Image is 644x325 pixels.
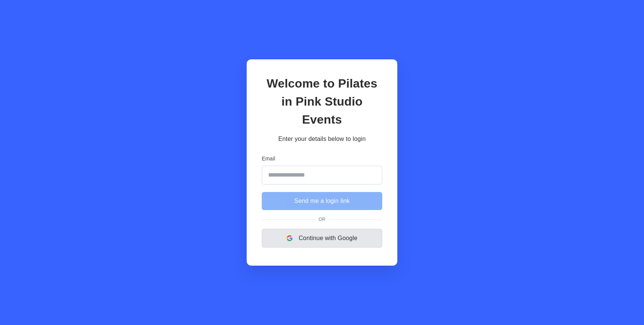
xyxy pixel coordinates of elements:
[262,192,382,210] button: Send me a login link
[262,155,382,163] label: Email
[262,74,382,128] h1: Welcome to Pilates in Pink Studio Events
[316,216,328,223] span: Or
[262,135,382,144] p: Enter your details below to login
[262,229,382,248] button: Continue with Google
[287,235,293,241] img: google logo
